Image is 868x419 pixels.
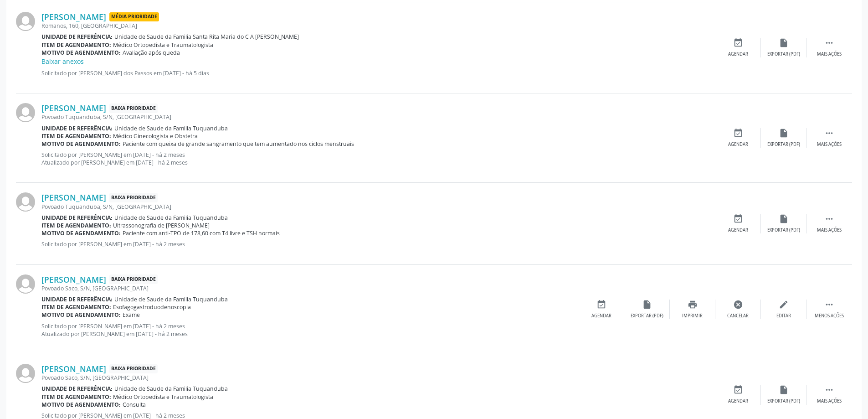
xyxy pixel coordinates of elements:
[733,214,743,224] i: event_available
[41,222,111,229] b: Item de agendamento:
[113,132,198,140] span: Médico Ginecologista e Obstetra
[817,227,842,233] div: Mais ações
[16,103,35,122] img: img
[16,364,35,383] img: img
[41,41,111,49] b: Item de agendamento:
[41,229,121,237] b: Motivo de agendamento:
[41,33,113,41] b: Unidade de referência:
[779,300,789,310] i: edit
[41,401,121,409] b: Motivo de agendamento:
[41,364,106,374] a: [PERSON_NAME]
[596,300,606,310] i: event_available
[767,398,800,404] div: Exportar (PDF)
[16,12,35,31] img: img
[123,229,280,237] span: Paciente com anti-TPO de 178,60 com T4 livre e TSH normais
[113,303,191,311] span: Esofagogastroduodenoscopia
[113,393,213,401] span: Médico Ortopedista e Traumatologista
[41,192,106,202] a: [PERSON_NAME]
[728,398,748,404] div: Agendar
[728,141,748,148] div: Agendar
[41,385,113,393] b: Unidade de referência:
[733,300,743,310] i: cancel
[123,401,146,409] span: Consulta
[41,57,84,66] a: Baixar anexos
[767,141,800,148] div: Exportar (PDF)
[41,303,111,311] b: Item de agendamento:
[728,227,748,233] div: Agendar
[113,41,213,49] span: Médico Ortopedista e Traumatologista
[733,128,743,138] i: event_available
[728,51,748,57] div: Agendar
[113,222,210,229] span: Ultrassonografia de [PERSON_NAME]
[41,12,106,22] a: [PERSON_NAME]
[123,49,180,57] span: Avaliação após queda
[114,295,228,303] span: Unidade de Saude da Familia Tuquanduba
[109,12,159,22] span: Média Prioridade
[41,151,715,166] p: Solicitado por [PERSON_NAME] em [DATE] - há 2 meses Atualizado por [PERSON_NAME] em [DATE] - há 2...
[682,313,703,319] div: Imprimir
[817,51,842,57] div: Mais ações
[642,300,652,310] i: insert_drive_file
[779,128,789,138] i: insert_drive_file
[16,192,35,212] img: img
[733,38,743,48] i: event_available
[123,140,354,148] span: Paciente com queixa de grande sangramento que tem aumentado nos ciclos menstruais
[824,385,834,395] i: 
[767,227,800,233] div: Exportar (PDF)
[41,124,113,132] b: Unidade de referência:
[688,300,698,310] i: print
[779,385,789,395] i: insert_drive_file
[824,128,834,138] i: 
[631,313,663,319] div: Exportar (PDF)
[114,385,228,393] span: Unidade de Saude da Familia Tuquanduba
[41,214,113,222] b: Unidade de referência:
[109,193,158,202] span: Baixa Prioridade
[41,374,715,382] div: Povoado Saco, S/N, [GEOGRAPHIC_DATA]
[109,103,158,113] span: Baixa Prioridade
[41,113,715,121] div: Povoado Tuquanduba, S/N, [GEOGRAPHIC_DATA]
[114,124,228,132] span: Unidade de Saude da Familia Tuquanduba
[123,311,140,319] span: Exame
[41,103,106,113] a: [PERSON_NAME]
[733,385,743,395] i: event_available
[41,322,579,338] p: Solicitado por [PERSON_NAME] em [DATE] - há 2 meses Atualizado por [PERSON_NAME] em [DATE] - há 2...
[817,141,842,148] div: Mais ações
[817,398,842,404] div: Mais ações
[776,313,791,319] div: Editar
[41,274,106,285] a: [PERSON_NAME]
[109,364,158,374] span: Baixa Prioridade
[815,313,844,319] div: Menos ações
[109,274,158,284] span: Baixa Prioridade
[824,300,834,310] i: 
[779,214,789,224] i: insert_drive_file
[41,393,111,401] b: Item de agendamento:
[767,51,800,57] div: Exportar (PDF)
[824,38,834,48] i: 
[824,214,834,224] i: 
[41,285,579,292] div: Povoado Saco, S/N, [GEOGRAPHIC_DATA]
[41,22,715,30] div: Romanos, 160, [GEOGRAPHIC_DATA]
[114,214,228,222] span: Unidade de Saude da Familia Tuquanduba
[41,132,111,140] b: Item de agendamento:
[41,240,715,248] p: Solicitado por [PERSON_NAME] em [DATE] - há 2 meses
[16,274,35,294] img: img
[591,313,611,319] div: Agendar
[41,49,121,57] b: Motivo de agendamento:
[779,38,789,48] i: insert_drive_file
[41,140,121,148] b: Motivo de agendamento:
[727,313,749,319] div: Cancelar
[114,33,299,41] span: Unidade de Saude da Familia Santa Rita Maria do C A [PERSON_NAME]
[41,311,121,319] b: Motivo de agendamento:
[41,69,715,77] p: Solicitado por [PERSON_NAME] dos Passos em [DATE] - há 5 dias
[41,295,113,303] b: Unidade de referência:
[41,203,715,211] div: Povoado Tuquanduba, S/N, [GEOGRAPHIC_DATA]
